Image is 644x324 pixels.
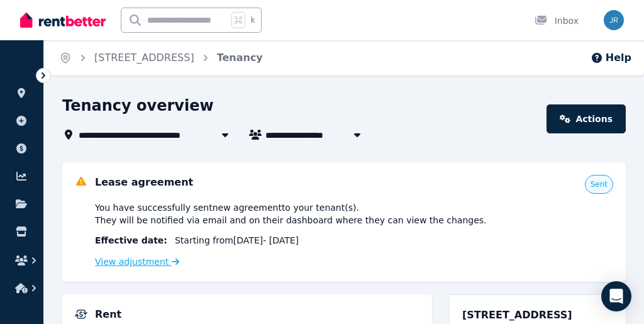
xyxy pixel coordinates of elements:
nav: Breadcrumb [44,40,278,75]
span: Effective date : [95,234,167,247]
h5: Lease agreement [95,175,193,190]
a: Tenancy [217,52,263,64]
span: [STREET_ADDRESS] [462,309,572,321]
button: Help [591,50,631,65]
h1: Tenancy overview [62,96,214,116]
span: Starting from [DATE] - [DATE] [175,234,299,247]
a: View adjustment [95,257,179,267]
span: k [250,15,255,25]
span: Sent [591,179,608,189]
div: Open Intercom Messenger [601,281,631,311]
img: Rental Payments [75,310,87,319]
a: Actions [547,104,626,133]
h5: Rent [95,307,121,322]
img: Jun Rey Lahoylahoy [604,10,624,30]
a: [STREET_ADDRESS] [94,52,194,64]
span: You have successfully sent new agreement to your tenant(s) . They will be notified via email and ... [95,201,487,226]
div: Inbox [535,14,579,27]
img: RentBetter [20,11,106,30]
